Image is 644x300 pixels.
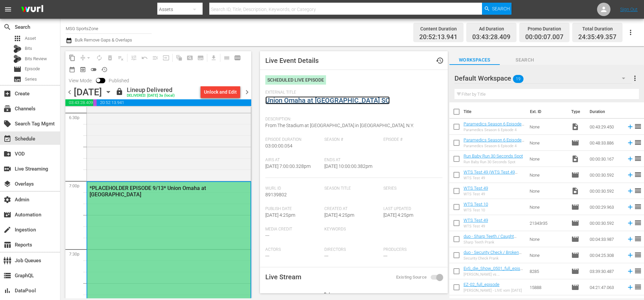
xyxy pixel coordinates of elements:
span: reorder [634,235,642,243]
td: 00:43:29.450 [587,119,624,135]
svg: Add to Schedule [627,203,634,211]
span: reorder [634,219,642,227]
div: Scheduled Live Episode [265,75,326,85]
a: duo - Security Check / Broken Statue [464,250,522,260]
span: External Title [265,90,439,95]
td: None [527,231,569,247]
span: Schedule [3,135,11,143]
span: toggle_off [90,66,97,73]
span: Search [3,23,11,31]
span: DataPool [3,287,11,295]
a: duo - Sharp Teeth / Caught Cheating [464,234,517,244]
span: Channels [3,105,11,113]
span: Workspaces [449,56,500,64]
span: lock [115,88,123,96]
span: Search [492,3,510,15]
div: Run Baby Run 30 Seconds Spot [464,160,523,164]
span: 03:00:00.054 [265,143,292,148]
span: 03:43:28.409 [472,33,511,41]
a: Paramedics Season 6 Episode 4 [464,121,524,131]
span: reorder [634,122,642,130]
button: more_vert [631,70,639,86]
td: 00:00:29.963 [587,199,624,215]
td: 00:00:30.592 [587,167,624,183]
span: [DATE] 7:00:00.328pm [265,164,311,169]
span: --- [383,253,387,259]
td: None [527,167,569,183]
span: content_copy [69,55,75,61]
span: Month Calendar View [67,64,77,75]
span: Remove Gaps & Overlaps [77,53,94,63]
span: menu [4,5,12,13]
th: Ext. ID [526,102,567,121]
svg: Add to Schedule [627,171,634,179]
span: 00:00:07.007 [525,33,563,41]
span: Overlays [3,180,11,188]
span: Series [383,186,439,191]
div: Bits [13,45,21,53]
div: [PERSON_NAME] vs. [PERSON_NAME] - Die Liveshow [464,272,524,277]
td: 03:39:30.487 [587,263,624,279]
span: more_vert [631,74,639,82]
span: View Backup [77,64,88,75]
td: 15888 [527,279,569,295]
span: View Mode: [65,78,96,83]
svg: Add to Schedule [627,123,634,130]
span: Clear Lineup [115,53,126,63]
span: Wurl Id [265,186,321,191]
span: reorder [634,251,642,259]
span: Event History [436,57,444,65]
span: Published [105,78,132,83]
button: Unlock and Edit [201,86,240,98]
span: Publish Date [265,206,321,212]
span: --- [265,253,269,259]
span: Episode [571,139,579,147]
span: reorder [634,267,642,275]
a: Sign Out [620,7,638,12]
svg: Add to Schedule [627,139,634,146]
td: 00:00:30.592 [587,215,624,231]
span: chevron_right [243,88,251,96]
div: Content Duration [419,24,458,33]
span: Job Queues [3,257,11,265]
span: Episode [571,235,579,243]
span: 24:35:49.357 [578,33,616,41]
span: 03:43:28.409 [65,99,93,106]
span: Bits [25,45,32,52]
span: Keywords [324,227,380,232]
div: WTS Test 49 [464,224,488,228]
span: Episode [571,219,579,227]
span: Directors [324,247,380,253]
span: Search [500,56,550,64]
td: None [527,135,569,151]
svg: Add to Schedule [627,187,634,195]
span: Refresh All Search Blocks [171,51,184,64]
div: Ad Duration [472,24,511,33]
a: WTS Test 49 [464,186,488,191]
span: [DATE] 4:25pm [383,212,413,218]
span: Reports [3,241,11,249]
div: Unlock and Edit [204,86,237,98]
span: 00:00:07.007 [93,99,97,106]
td: None [527,119,569,135]
a: WTS Test 49 (WTS Test 49 (00:00:00)) [464,170,518,180]
span: Ingestion [3,226,11,234]
div: WTS Test 49 [464,192,488,196]
svg: Add to Schedule [627,235,634,243]
div: Bits Review [13,55,21,63]
div: [DATE] [74,87,102,98]
span: Episode Duration [265,137,321,142]
span: Existing Source [396,274,427,281]
span: GraphQL [3,272,11,280]
span: Bits Review [25,56,47,62]
span: [DATE] 10:00:00.382pm [324,164,372,169]
span: Episode [571,251,579,259]
button: history [432,53,448,69]
td: 00:00:30.592 [587,183,624,199]
span: Create [3,90,11,98]
td: 00:48:33.886 [587,135,624,151]
div: Total Duration [578,24,616,33]
span: Video [571,123,579,131]
span: Update Metadata from Key Asset [161,53,171,63]
span: Video [571,155,579,163]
